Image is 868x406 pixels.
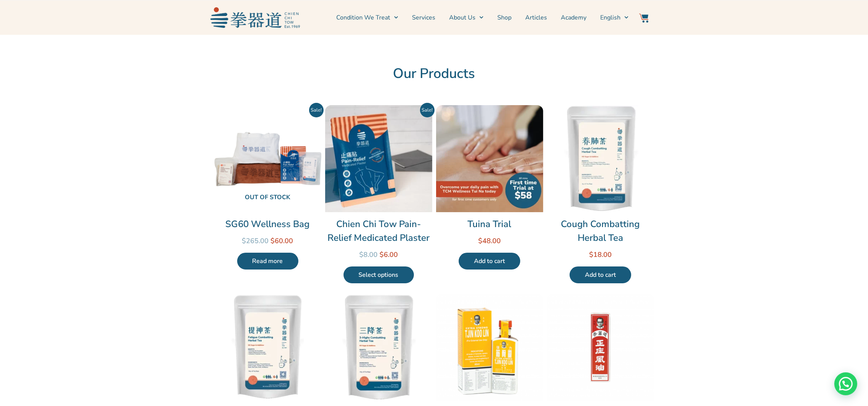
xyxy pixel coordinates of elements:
bdi: 60.00 [271,236,293,245]
img: Website Icon-03 [639,13,648,23]
a: Academy [561,8,586,27]
a: About Us [449,8,484,27]
img: Medicated Oil [547,294,654,401]
bdi: 6.00 [379,250,398,259]
a: Condition We Treat [336,8,398,27]
a: Out of stock [214,105,321,212]
span: $ [271,236,275,245]
span: $ [379,250,384,259]
bdi: 8.00 [359,250,378,259]
a: Tuina Trial [436,217,543,231]
h2: Our Products [214,65,654,82]
span: $ [589,250,593,259]
bdi: 48.00 [478,236,501,245]
img: 3-Highs Combatting Herbal Tea [325,294,432,401]
span: Sale! [309,103,324,117]
a: English [600,8,629,27]
span: $ [359,250,363,259]
img: Tjin Koo Lin Extra [436,294,543,401]
bdi: 265.00 [242,236,269,245]
a: Articles [525,8,547,27]
span: English [600,13,620,22]
img: Chien Chi Tow Pain-Relief Medicated Plaster [325,105,432,212]
a: Read more about “SG60 Wellness Bag” [237,253,298,270]
span: Out of stock [220,190,315,206]
a: Shop [497,8,511,27]
a: Services [412,8,435,27]
span: Sale! [420,103,435,117]
a: Select options for “Chien Chi Tow Pain-Relief Medicated Plaster” [344,266,414,283]
a: Add to cart: “Cough Combatting Herbal Tea” [570,266,631,283]
a: Chien Chi Tow Pain-Relief Medicated Plaster [325,217,432,245]
a: Add to cart: “Tuina Trial” [459,253,520,270]
span: $ [478,236,482,245]
a: SG60 Wellness Bag [214,217,321,231]
span: $ [242,236,246,245]
a: Cough Combatting Herbal Tea [547,217,654,245]
nav: Menu [304,8,629,27]
img: Fatigue Combatting Herbal Tea [214,294,321,401]
img: Cough Combatting Herbal Tea [547,105,654,212]
img: Tuina Trial [436,105,543,212]
img: SG60 Wellness Bag [214,105,321,212]
bdi: 18.00 [589,250,612,259]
